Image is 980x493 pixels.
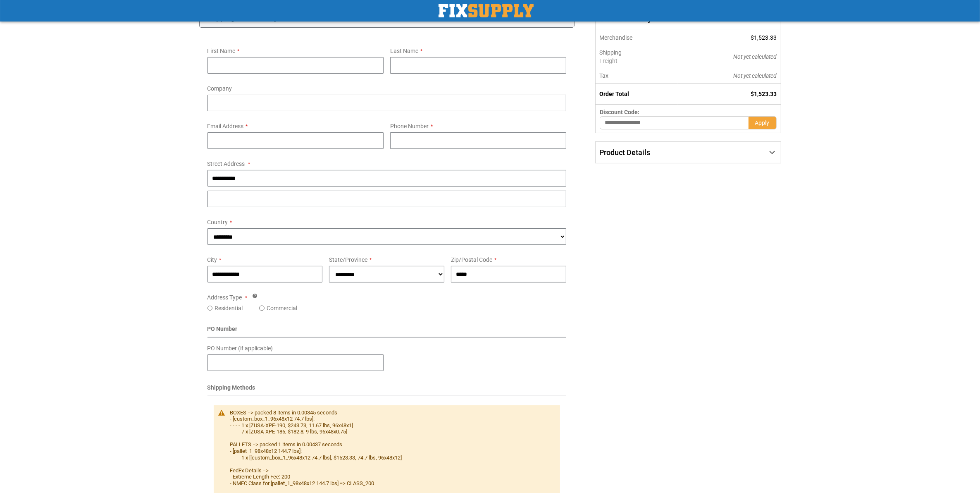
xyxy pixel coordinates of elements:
div: PO Number [207,325,567,337]
span: City [207,256,217,263]
span: Phone Number [390,123,429,129]
span: State/Province [329,256,367,263]
span: Shipping [599,49,622,56]
strong: Order Total [599,91,629,97]
span: PO Number (if applicable) [207,345,273,352]
span: Address Type [207,294,242,301]
th: Tax [596,68,678,84]
span: First Name [207,48,236,54]
button: Apply [749,116,777,129]
span: Not yet calculated [734,72,777,79]
span: Product Details [599,148,650,157]
label: Commercial [267,304,297,312]
img: Fix Industrial Supply [439,4,534,17]
span: Country [207,219,228,225]
span: Street Address [207,160,245,167]
span: Email Address [207,123,244,129]
span: Discount Code: [600,109,639,115]
span: Company [207,85,232,92]
div: Shipping Methods [207,383,567,396]
span: Last Name [390,48,418,54]
span: $1,523.33 [751,34,777,41]
span: Zip/Postal Code [451,256,492,263]
th: Merchandise [596,30,678,45]
span: Freight [599,57,674,65]
span: Apply [755,120,770,126]
span: Not yet calculated [734,53,777,60]
span: $1,523.33 [751,91,777,97]
a: store logo [439,4,534,17]
label: Residential [215,304,243,312]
